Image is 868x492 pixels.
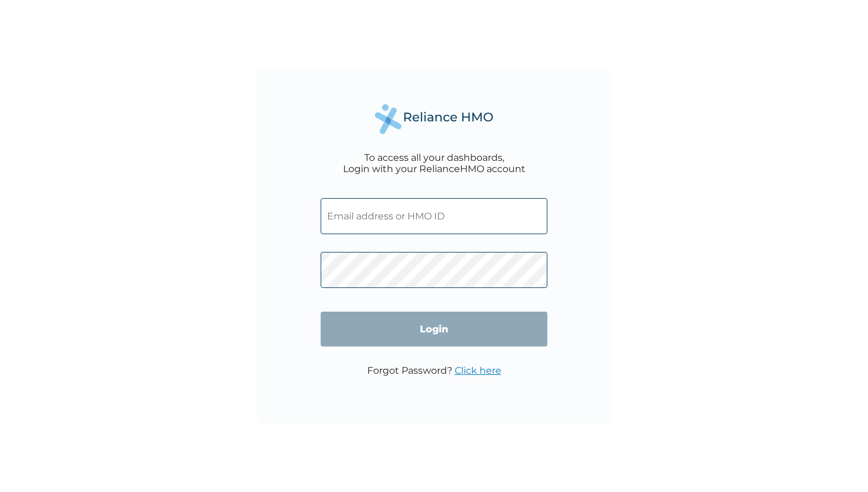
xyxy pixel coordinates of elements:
[375,104,493,134] img: Reliance Health's Logo
[455,365,501,376] a: Click here
[367,365,501,376] p: Forgot Password?
[343,152,526,174] div: To access all your dashboards, Login with your RelianceHMO account
[321,198,547,234] input: Email address or HMO ID
[321,312,547,347] input: Login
